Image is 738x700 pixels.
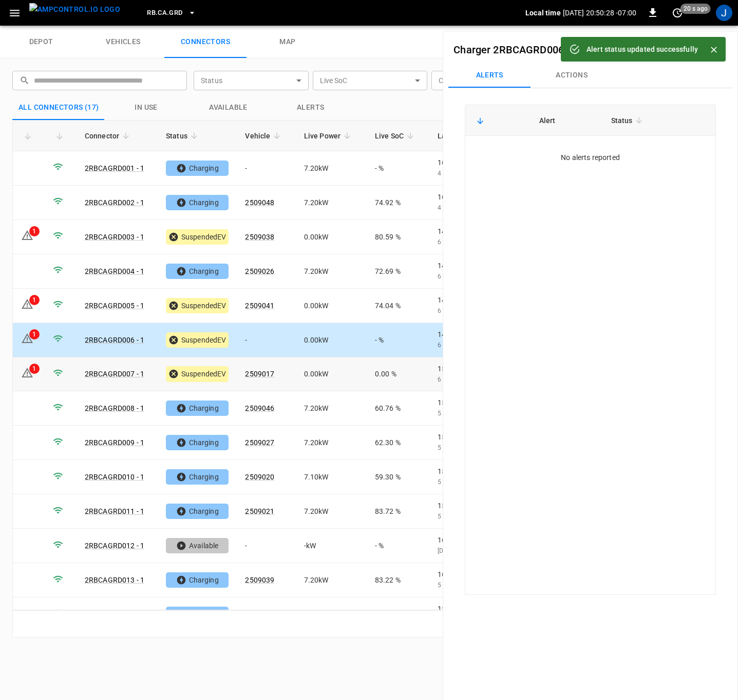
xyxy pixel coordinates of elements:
[12,95,105,120] button: All Connectors (17)
[245,267,274,275] a: 2509026
[245,404,274,412] a: 2509046
[187,95,270,120] button: Available
[166,195,229,210] div: Charging
[245,130,283,142] span: Vehicle
[296,289,367,323] td: 0.00 kW
[367,323,429,357] td: - %
[531,63,613,88] button: Actions
[245,198,274,207] a: 2509048
[166,435,229,450] div: Charging
[438,295,518,305] p: 14:50
[453,42,624,58] h6: -
[237,323,295,357] td: -
[586,40,698,58] div: Alert status updated successfully
[166,469,229,485] div: Charging
[438,582,473,589] span: 5 hours ago
[438,204,473,211] span: 4 hours ago
[143,3,200,23] button: RB.CA.GRD
[367,151,429,186] td: - %
[296,426,367,460] td: 7.20 kW
[82,26,164,58] a: vehicles
[29,364,40,374] div: 1
[438,410,473,417] span: 5 hours ago
[375,130,417,142] span: Live SoC
[85,130,133,142] span: Connector
[304,130,354,142] span: Live Power
[245,233,274,241] a: 2509038
[438,513,473,520] span: 5 hours ago
[245,473,274,481] a: 2509020
[531,105,603,136] th: Alert
[438,157,518,168] p: 16:36
[270,95,352,120] button: Alerts
[438,192,518,202] p: 16:32
[29,3,120,16] img: ampcontrol.io logo
[438,466,518,476] p: 15:37
[438,501,518,511] p: 15:42
[367,220,429,254] td: 80.59 %
[85,473,144,481] a: 2RBCAGRD010 - 1
[166,607,229,622] div: Charging
[525,8,561,18] p: Local time
[296,254,367,289] td: 7.20 kW
[367,460,429,494] td: 59.30 %
[438,261,518,271] p: 14:37
[367,357,429,392] td: 0.00 %
[716,5,732,21] div: profile-icon
[245,370,274,378] a: 2509017
[367,494,429,529] td: 83.72 %
[85,267,144,275] a: 2RBCAGRD004 - 1
[453,44,564,56] a: Charger 2RBCAGRD006
[105,95,187,120] button: in use
[296,323,367,357] td: 0.00 kW
[85,233,144,241] a: 2RBCAGRD003 - 1
[245,576,274,584] a: 2509039
[296,494,367,529] td: 7.20 kW
[367,186,429,220] td: 74.92 %
[296,357,367,392] td: 0.00 kW
[438,170,473,177] span: 4 hours ago
[438,444,473,451] span: 5 hours ago
[85,164,144,172] a: 2RBCAGRD001 - 1
[29,295,40,305] div: 1
[611,114,646,127] span: Status
[438,329,518,339] p: 14:58
[438,364,518,374] p: 15:14
[367,426,429,460] td: 62.30 %
[482,152,699,163] div: No alerts reported
[166,538,229,553] div: Available
[85,404,144,412] a: 2RBCAGRD008 - 1
[166,401,229,416] div: Charging
[563,8,636,18] p: [DATE] 20:50:28 -07:00
[367,597,429,632] td: 65.76 %
[438,342,473,349] span: 6 hours ago
[438,226,518,236] p: 14:30
[438,307,473,314] span: 6 hours ago
[296,186,367,220] td: 7.20 kW
[296,220,367,254] td: 0.00 kW
[367,391,429,426] td: 60.76 %
[237,151,295,186] td: -
[296,151,367,186] td: 7.20 kW
[438,569,518,579] p: 16:10
[85,198,144,207] a: 2RBCAGRD002 - 1
[367,529,429,563] td: - %
[438,238,473,246] span: 6 hours ago
[166,572,229,588] div: Charging
[367,563,429,597] td: 83.22 %
[438,535,518,545] p: 16:26
[85,336,144,344] a: 2RBCAGRD006 - 1
[448,63,531,88] button: Alerts
[147,7,182,19] span: RB.CA.GRD
[296,597,367,632] td: 7.20 kW
[680,4,711,14] span: 20 s ago
[166,229,229,245] div: SuspendedEV
[166,366,229,382] div: SuspendedEV
[438,376,473,383] span: 6 hours ago
[166,130,201,142] span: Status
[85,370,144,378] a: 2RBCAGRD007 - 1
[438,130,512,142] span: Last Session Start
[438,432,518,442] p: 15:28
[166,264,229,279] div: Charging
[85,576,144,584] a: 2RBCAGRD013 - 1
